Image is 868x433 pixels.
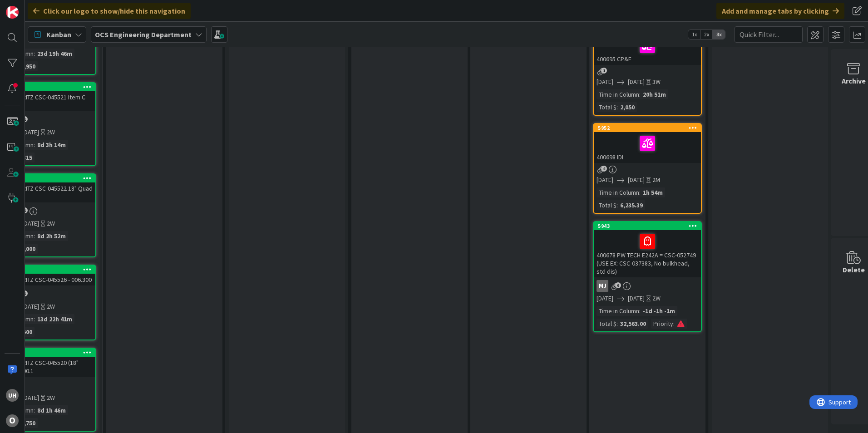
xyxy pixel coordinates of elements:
span: [DATE] [628,294,645,303]
div: Time in Column [597,306,639,316]
div: 2W [47,393,55,403]
div: Delete [843,264,865,275]
div: 5943400678 PW TECH E242A = CSC-052749 (USE EX: CSC-037383, No bulkhead, std dis) [594,222,701,277]
div: Total $ [597,319,616,329]
span: [DATE] [22,393,39,403]
div: 229,000 [12,244,38,254]
div: 5943 [594,222,701,230]
div: 5952400698 IDI [594,124,701,163]
div: 2W [47,219,55,228]
div: 2,050 [618,102,637,112]
span: : [34,140,35,150]
div: 20h 51m [641,89,668,99]
div: 1h 54m [641,187,665,197]
div: 112,950 [12,61,38,71]
span: : [673,319,675,329]
span: [DATE] [597,294,613,303]
div: MJ [597,280,608,292]
div: 8d 3h 14m [35,140,68,150]
span: 2x [700,30,713,39]
div: 32,563.00 [618,319,648,329]
div: 400678 PW TECH E242A = CSC-052749 (USE EX: CSC-037383, No bulkhead, std dis) [594,230,701,277]
div: 8d 2h 52m [35,231,68,241]
span: 4 [601,166,607,172]
span: 3x [713,30,725,39]
span: : [639,306,641,316]
span: : [616,200,618,210]
img: Visit kanbanzone.com [6,6,19,19]
div: Archive [842,75,866,86]
div: 5952 [598,125,701,131]
div: 2W [47,128,55,137]
span: [DATE] [22,302,39,311]
input: Quick Filter... [735,26,803,43]
span: : [34,231,35,241]
span: : [34,314,35,324]
span: [DATE] [628,175,645,185]
span: [DATE] [597,77,613,87]
div: 23d 19h 46m [35,49,74,59]
span: [DATE] [22,128,39,137]
div: 8d 1h 46m [35,405,68,415]
div: Time in Column [597,89,639,99]
div: 2W [652,294,661,303]
div: Click our logo to show/hide this navigation [28,3,191,19]
span: : [34,49,35,59]
div: Time in Column [597,187,639,197]
div: 3W [652,77,661,87]
div: Add and manage tabs by clicking [716,3,844,19]
div: MJ [594,280,701,292]
div: 105,750 [12,418,38,428]
span: 6 [615,282,621,288]
span: : [616,319,618,329]
div: O [6,414,19,427]
span: : [639,187,641,197]
div: Total $ [597,200,616,210]
div: 2M [652,175,660,185]
div: 400695 CP&E [594,34,701,65]
span: : [616,102,618,112]
div: Priority [651,319,673,329]
div: 2W [47,302,55,311]
span: Kanban [46,29,71,40]
span: [DATE] [597,175,613,185]
span: : [34,405,35,415]
span: [DATE] [22,219,39,228]
div: 400698 IDI [594,132,701,163]
div: Total $ [597,102,616,112]
span: Support [19,1,41,12]
div: 6,235.39 [618,200,645,210]
div: -1d -1h -1m [641,306,677,316]
span: 1x [688,30,700,39]
span: 1 [601,68,607,74]
span: [DATE] [628,77,645,87]
div: 5952 [594,124,701,132]
b: OCS Engineering Department [95,30,192,39]
div: uh [6,389,19,402]
div: 5943 [598,223,701,229]
span: : [639,89,641,99]
div: 13d 22h 41m [35,314,74,324]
